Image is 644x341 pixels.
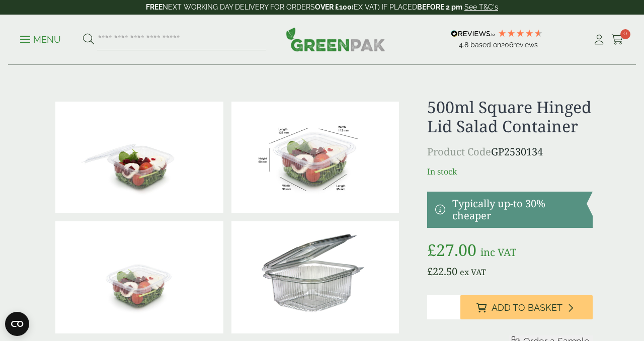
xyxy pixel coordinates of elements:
span: ex VAT [460,267,486,278]
img: SaladBox_500 [231,102,399,213]
img: 500ml Square Hinged Salad Container Closed [55,221,223,333]
span: Product Code [427,145,491,158]
h1: 500ml Square Hinged Lid Salad Container [427,98,593,136]
a: See T&C's [464,3,498,11]
p: GP2530134 [427,144,593,159]
span: £ [427,265,433,278]
span: 0 [620,29,630,39]
span: 206 [501,41,513,49]
div: 4.79 Stars [498,29,543,38]
img: 500ml Square Hinged Salad Container Open [55,102,223,213]
strong: OVER £100 [315,3,352,11]
img: REVIEWS.io [451,30,495,37]
a: Menu [20,34,61,44]
span: Add to Basket [492,302,562,313]
span: reviews [513,41,538,49]
span: £ [427,239,436,261]
strong: FREE [146,3,163,11]
p: In stock [427,165,593,178]
span: 4.8 [459,41,470,49]
p: Menu [20,34,61,46]
i: My Account [593,35,605,45]
button: Open CMP widget [5,312,29,336]
img: GreenPak Supplies [286,27,385,51]
i: Cart [611,35,624,45]
a: 0 [611,32,624,47]
button: Add to Basket [460,295,593,319]
bdi: 22.50 [427,265,457,278]
bdi: 27.00 [427,239,476,261]
strong: BEFORE 2 pm [417,3,462,11]
img: 500ml Square Hinged Lid Salad Container 0 [231,221,399,333]
span: inc VAT [480,245,516,259]
span: Based on [470,41,501,49]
